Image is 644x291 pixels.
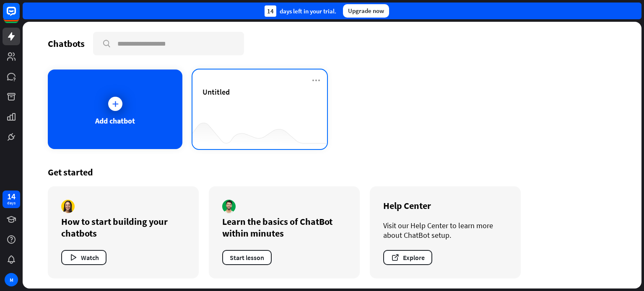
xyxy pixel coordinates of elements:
[7,3,32,28] button: Open LiveChat chat widget
[5,273,18,286] div: M
[222,250,272,265] button: Start lesson
[222,216,346,239] div: Learn the basics of ChatBot within minutes
[383,200,507,211] div: Help Center
[265,5,276,17] div: 14
[203,87,230,97] span: Untitled
[48,38,85,49] div: Chatbots
[61,200,75,213] img: author
[7,200,16,206] div: days
[61,250,106,265] button: Watch
[95,116,135,126] div: Add chatbot
[48,166,616,178] div: Get started
[265,5,336,17] div: days left in your trial.
[343,4,389,18] div: Upgrade now
[7,193,16,200] div: 14
[222,200,236,213] img: author
[3,191,20,208] a: 14 days
[383,221,507,240] div: Visit our Help Center to learn more about ChatBot setup.
[383,250,432,265] button: Explore
[61,216,185,239] div: How to start building your chatbots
